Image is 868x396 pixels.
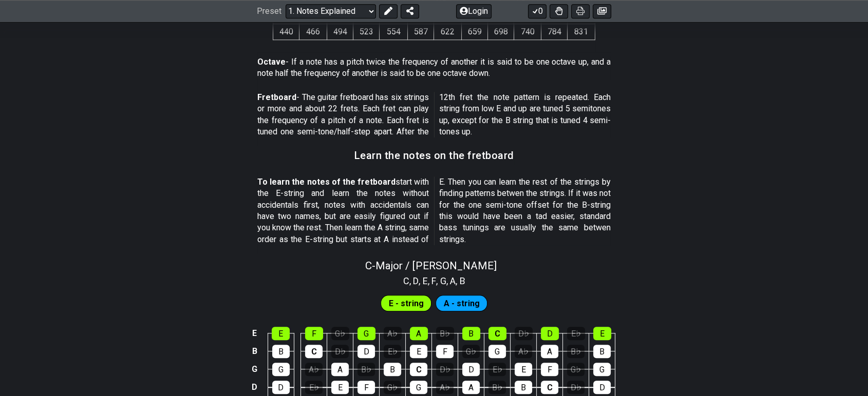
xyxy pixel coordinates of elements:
[272,327,290,340] div: E
[331,363,349,376] div: A
[450,274,456,288] span: A
[436,363,454,376] div: D♭
[440,274,446,288] span: G
[515,381,532,394] div: B
[257,57,286,67] strong: Octave
[428,274,432,288] span: ,
[593,381,611,394] div: D
[515,345,532,358] div: A♭
[249,325,261,343] td: E
[272,381,290,394] div: D
[410,327,428,340] div: A
[286,4,376,18] select: Preset
[446,274,450,288] span: ,
[384,327,402,340] div: A♭
[410,363,427,376] div: C
[571,4,590,18] button: Print
[568,24,595,39] td: 831
[305,327,323,340] div: F
[305,363,323,376] div: A♭
[419,274,423,288] span: ,
[431,274,436,288] span: F
[380,24,408,39] td: 554
[354,150,514,161] h3: Learn the notes on the fretboard
[593,345,611,358] div: B
[384,363,401,376] div: B
[331,345,349,358] div: D♭
[541,24,568,39] td: 784
[436,345,454,358] div: F
[357,381,375,394] div: F
[541,363,558,376] div: F
[257,176,611,245] p: start with the E-string and learn the notes without accidentals first, notes with accidentals can...
[541,327,559,340] div: D
[436,327,454,340] div: B♭
[257,92,296,102] strong: Fretboard
[365,260,497,272] span: C - Major / [PERSON_NAME]
[257,92,611,138] p: - The guitar fretboard has six strings or more and about 22 frets. Each fret can play the frequen...
[462,381,480,394] div: A
[462,363,480,376] div: D
[423,274,428,288] span: E
[436,274,440,288] span: ,
[257,56,611,80] p: - If a note has a pitch twice the frequency of another it is said to be one octave up, and a note...
[357,327,375,340] div: G
[353,24,380,39] td: 523
[384,345,401,358] div: E♭
[567,363,584,376] div: G♭
[443,296,479,311] span: First enable full edit mode to edit
[456,4,492,18] button: Login
[460,274,465,288] span: B
[462,327,480,340] div: B
[436,381,454,394] div: A♭
[488,345,506,358] div: G
[541,381,558,394] div: C
[593,363,611,376] div: G
[593,327,611,340] div: E
[488,381,506,394] div: B♭
[331,381,349,394] div: E
[384,381,401,394] div: G♭
[413,274,419,288] span: D
[488,24,514,39] td: 698
[401,4,419,18] button: Share Preset
[456,274,460,288] span: ,
[488,327,506,340] div: C
[299,24,327,39] td: 466
[357,363,375,376] div: B♭
[249,360,261,378] td: G
[257,177,395,187] strong: To learn the notes of the fretboard
[593,4,611,18] button: Create image
[379,4,398,18] button: Edit Preset
[488,363,506,376] div: E♭
[327,24,353,39] td: 494
[410,345,427,358] div: E
[408,24,434,39] td: 587
[515,363,532,376] div: E
[305,381,323,394] div: E♭
[462,345,480,358] div: G♭
[541,345,558,358] div: A
[434,24,462,39] td: 622
[515,327,533,340] div: D♭
[305,345,323,358] div: C
[409,274,413,288] span: ,
[272,363,290,376] div: G
[403,274,409,288] span: C
[389,296,424,311] span: First enable full edit mode to edit
[249,342,261,360] td: B
[567,345,584,358] div: B♭
[567,381,584,394] div: D♭
[567,327,585,340] div: E♭
[257,7,281,16] span: Preset
[462,24,488,39] td: 659
[331,327,349,340] div: G♭
[273,24,299,39] td: 440
[410,381,427,394] div: G
[514,24,541,39] td: 740
[550,4,568,18] button: Toggle Dexterity for all fretkits
[528,4,546,18] button: 0
[399,272,470,288] section: Scale pitch classes
[357,345,375,358] div: D
[272,345,290,358] div: B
